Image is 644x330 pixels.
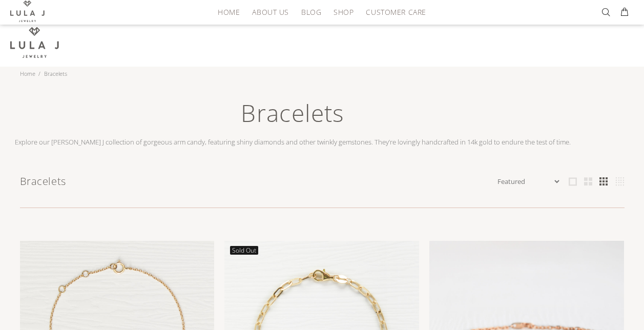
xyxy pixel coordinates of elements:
[38,67,70,81] li: Bracelets
[252,8,288,16] span: About Us
[20,174,495,189] h1: Bracelets
[334,8,354,16] span: Shop
[327,4,360,20] a: Shop
[15,97,571,147] div: Explore our [PERSON_NAME] J collection of gorgeous arm candy, featuring shiny diamonds and other ...
[230,246,258,255] span: Sold Out
[301,8,321,16] span: Blog
[212,4,246,20] a: HOME
[15,97,571,137] h1: Bracelets
[295,4,327,20] a: Blog
[360,4,426,20] a: Customer Care
[246,4,295,20] a: About Us
[218,8,240,16] span: HOME
[20,70,35,77] a: Home
[366,8,426,16] span: Customer Care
